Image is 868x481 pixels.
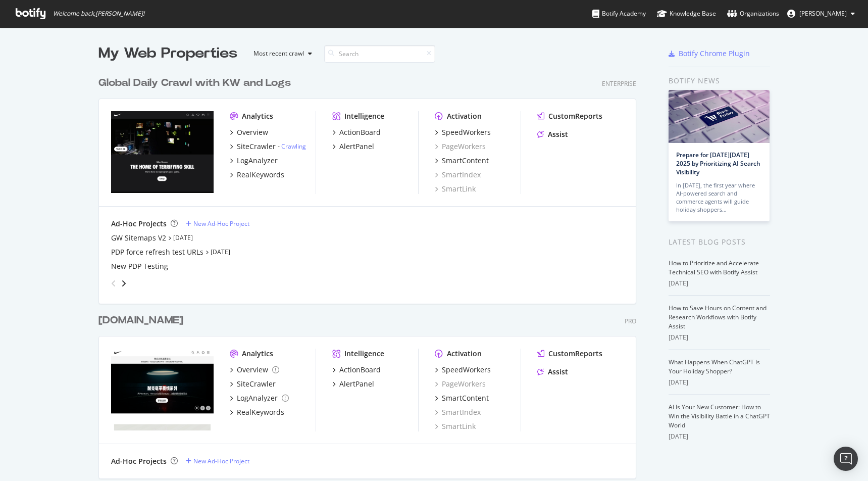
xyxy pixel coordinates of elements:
div: Ad-Hoc Projects [111,219,167,229]
div: Assist [548,129,568,139]
div: Latest Blog Posts [669,236,770,248]
a: New PDP Testing [111,261,168,271]
a: SmartIndex [435,170,481,180]
a: SmartLink [435,421,476,431]
div: New Ad-Hoc Project [193,457,249,465]
div: Botify Academy [592,9,646,19]
div: Intelligence [344,111,384,121]
a: AlertPanel [332,141,374,152]
a: AlertPanel [332,379,374,389]
a: Assist [537,129,568,139]
div: SmartContent [442,156,489,166]
a: GW Sitemaps V2 [111,233,166,243]
div: AlertPanel [339,379,374,389]
img: Prepare for Black Friday 2025 by Prioritizing AI Search Visibility [669,90,770,143]
a: SpeedWorkers [435,127,491,137]
img: nike.com [111,111,214,193]
div: AlertPanel [339,141,374,152]
div: Knowledge Base [657,9,716,19]
div: Analytics [242,111,273,121]
div: CustomReports [548,349,602,359]
div: Global Daily Crawl with KW and Logs [98,76,291,90]
a: SmartIndex [435,407,481,417]
div: angle-left [107,275,120,292]
div: Assist [548,367,568,377]
div: Analytics [242,349,273,359]
div: Botify Chrome Plugin [679,49,750,59]
a: AI Is Your New Customer: How to Win the Visibility Battle in a ChatGPT World [669,403,770,429]
a: SmartLink [435,184,476,194]
a: SmartContent [435,393,489,403]
div: angle-right [120,278,127,288]
a: Botify Chrome Plugin [669,49,750,59]
div: New Ad-Hoc Project [193,219,249,228]
div: [DATE] [669,378,770,387]
img: nike.com.cn [111,349,214,430]
a: [DATE] [211,248,230,256]
a: RealKeywords [230,407,284,417]
div: Overview [237,127,268,137]
a: What Happens When ChatGPT Is Your Holiday Shopper? [669,358,760,375]
div: My Web Properties [98,43,237,64]
a: Global Daily Crawl with KW and Logs [98,76,295,90]
div: Enterprise [602,79,636,88]
div: ActionBoard [339,365,381,375]
a: Assist [537,367,568,377]
a: Prepare for [DATE][DATE] 2025 by Prioritizing AI Search Visibility [676,151,760,176]
a: New Ad-Hoc Project [186,457,249,465]
div: Most recent crawl [253,51,304,57]
div: Activation [447,349,482,359]
a: Overview [230,365,279,375]
div: In [DATE], the first year where AI-powered search and commerce agents will guide holiday shoppers… [676,181,762,214]
div: RealKeywords [237,407,284,417]
div: [DATE] [669,333,770,342]
div: Pro [625,317,636,325]
a: Overview [230,127,268,137]
div: Organizations [727,9,779,19]
div: SiteCrawler [237,141,276,152]
a: New Ad-Hoc Project [186,219,249,228]
a: How to Save Hours on Content and Research Workflows with Botify Assist [669,304,767,330]
div: PDP force refresh test URLs [111,247,203,257]
div: Ad-Hoc Projects [111,456,167,466]
span: Welcome back, [PERSON_NAME] ! [53,10,144,18]
div: - [278,142,306,151]
a: RealKeywords [230,170,284,180]
div: Overview [237,365,268,375]
a: SmartContent [435,156,489,166]
div: LogAnalyzer [237,156,278,166]
div: [DOMAIN_NAME] [98,313,183,328]
a: SpeedWorkers [435,365,491,375]
a: ActionBoard [332,365,381,375]
div: RealKeywords [237,170,284,180]
a: CustomReports [537,111,602,121]
div: Intelligence [344,349,384,359]
a: SiteCrawler [230,379,276,389]
div: Activation [447,111,482,121]
div: Open Intercom Messenger [834,447,858,471]
a: SiteCrawler- Crawling [230,141,306,152]
div: LogAnalyzer [237,393,278,403]
div: [DATE] [669,432,770,441]
span: Juan Batres [799,9,847,18]
div: [DATE] [669,279,770,288]
a: How to Prioritize and Accelerate Technical SEO with Botify Assist [669,259,759,276]
div: SiteCrawler [237,379,276,389]
div: SpeedWorkers [442,365,491,375]
a: LogAnalyzer [230,156,278,166]
button: Most recent crawl [245,45,316,62]
a: LogAnalyzer [230,393,289,403]
a: PageWorkers [435,141,486,152]
a: PageWorkers [435,379,486,389]
div: Botify news [669,75,770,86]
div: CustomReports [548,111,602,121]
a: [DOMAIN_NAME] [98,313,187,328]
